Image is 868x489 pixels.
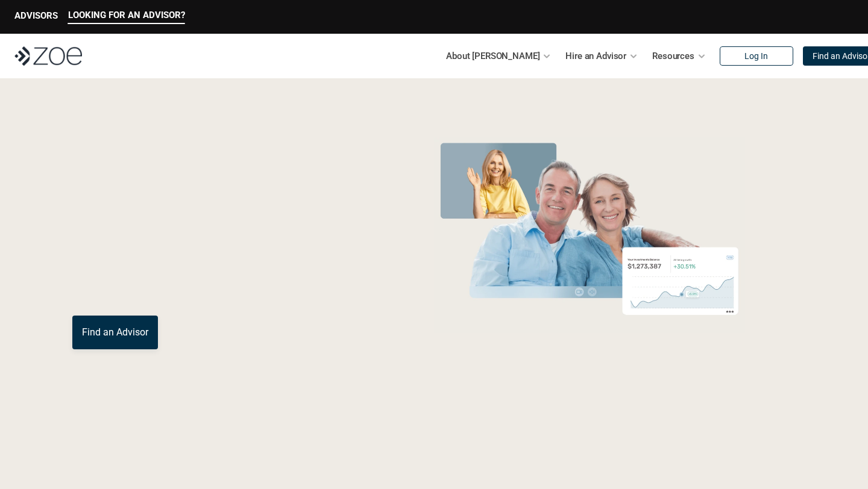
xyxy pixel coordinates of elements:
p: Find an Advisor [82,326,148,338]
a: Log In [720,46,793,66]
em: The information in the visuals above is for illustrative purposes only and does not represent an ... [422,340,756,347]
p: You deserve an advisor you can trust. [PERSON_NAME], hire, and invest with vetted, fiduciary, fin... [72,272,383,301]
p: Resources [652,47,694,65]
p: ADVISORS [14,10,58,21]
p: About [PERSON_NAME] [446,47,539,65]
p: Hire an Advisor [565,47,626,65]
p: Log In [744,51,768,61]
p: LOOKING FOR AN ADVISOR? [68,10,185,20]
span: with a Financial Advisor [72,173,316,260]
img: Zoe Financial Hero Image [429,137,750,333]
a: Find an Advisor [72,316,158,349]
span: Grow Your Wealth [72,133,341,179]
